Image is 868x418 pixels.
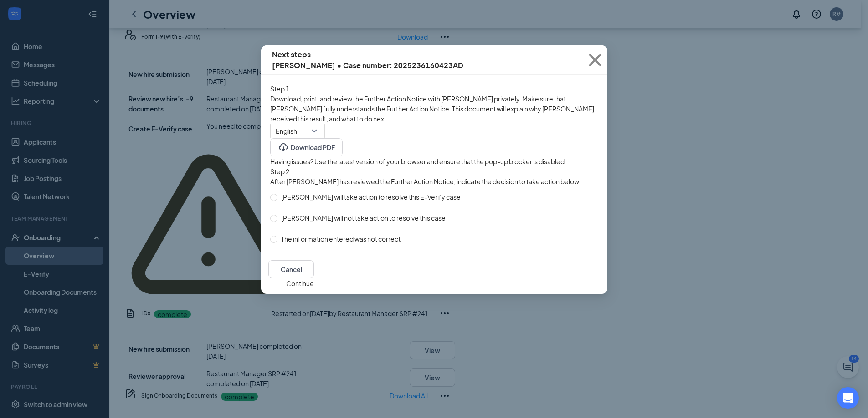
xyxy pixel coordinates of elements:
[272,60,463,71] span: [PERSON_NAME] • Case number: 2025236160423AD
[270,167,289,176] span: Step 2
[277,213,449,223] span: [PERSON_NAME] will not take action to resolve this case
[277,192,464,202] span: [PERSON_NAME] will take action to resolve this E-Verify case
[272,50,463,60] span: Next steps
[583,48,607,72] svg: Cross
[270,138,343,156] button: DownloadDownload PDF
[270,156,598,166] span: Having issues? Use the latest version of your browser and ensure that the pop-up blocker is disab...
[276,124,297,138] span: English
[270,84,598,94] span: Step 1
[270,94,598,124] span: Download, print, and review the Further Action Notice with [PERSON_NAME] privately. Make sure tha...
[278,142,289,153] svg: Download
[268,260,314,278] button: Cancel
[837,387,859,409] div: Open Intercom Messenger
[583,45,607,75] button: Close
[286,278,314,288] button: Continue
[277,234,404,244] span: The information entered was not correct
[270,177,579,186] span: After [PERSON_NAME] has reviewed the Further Action Notice, indicate the decision to take action ...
